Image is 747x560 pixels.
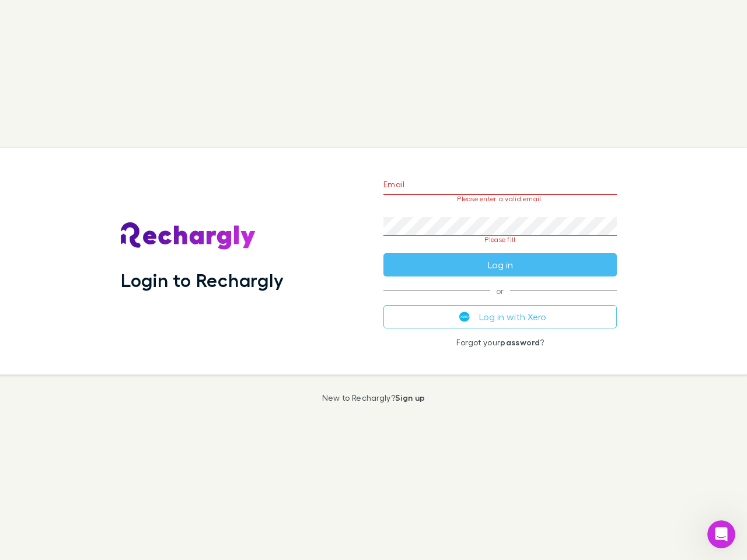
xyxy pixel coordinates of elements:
[383,236,617,244] p: Please fill
[383,305,617,328] button: Log in with Xero
[121,222,256,250] img: Rechargly's Logo
[121,269,284,291] h1: Login to Rechargly
[322,393,425,402] p: New to Rechargly?
[383,338,617,347] p: Forgot your ?
[500,337,540,347] a: password
[383,195,617,203] p: Please enter a valid email.
[395,393,425,402] a: Sign up
[459,311,470,322] img: Xero's logo
[383,253,617,276] button: Log in
[707,520,735,548] iframe: Intercom live chat
[383,290,617,291] span: or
